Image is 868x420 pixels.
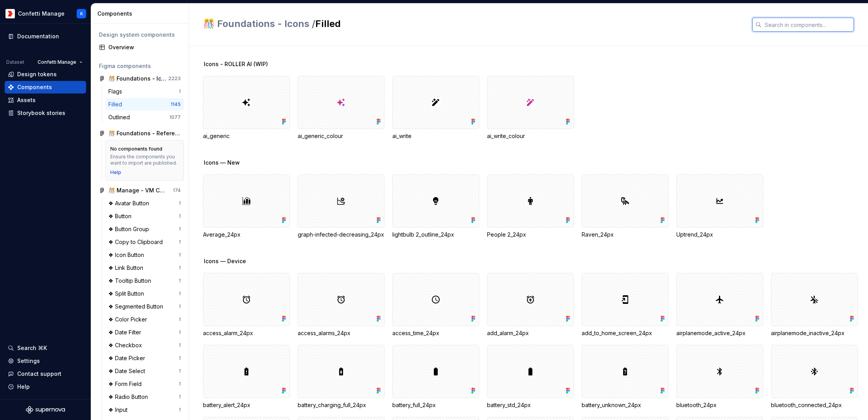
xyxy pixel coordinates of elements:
[392,174,479,239] div: lightbulb 2_outline_24px
[487,329,574,337] div: add_alarm_24px
[108,341,145,349] div: ❖ Checkbox
[6,59,24,65] div: Dataset
[179,381,181,387] div: 1
[96,41,184,54] a: Overview
[108,238,166,246] div: ❖ Copy to Clipboard
[108,393,151,401] div: ❖ Radio Button
[97,10,185,18] div: Components
[203,174,290,239] div: Average_24px
[203,132,290,140] div: ai_generic
[762,18,854,32] input: Search in components...
[582,329,669,337] div: add_to_home_screen_24px
[298,345,385,409] div: battery_charging_full_24px
[179,407,181,413] div: 1
[487,273,574,337] div: add_alarm_24px
[582,401,669,409] div: battery_unknown_24px
[96,184,184,197] a: 🎊 Manage - VM Components174
[676,329,763,337] div: airplanemode_active_24px
[2,5,89,22] button: Confetti ManageK
[676,231,763,239] div: Uptrend_24px
[487,345,574,409] div: battery_std_24px
[17,357,40,365] div: Settings
[17,96,36,104] div: Assets
[108,367,148,375] div: ❖ Date Select
[108,225,152,233] div: ❖ Button Group
[298,401,385,409] div: battery_charging_full_24px
[17,83,52,91] div: Components
[105,391,184,403] a: ❖ Radio Button1
[105,313,184,326] a: ❖ Color Picker1
[105,352,184,364] a: ❖ Date Picker1
[108,101,125,108] div: Filled
[105,300,184,313] a: ❖ Segmented Button1
[179,88,181,95] div: 1
[392,345,479,409] div: battery_full_24px
[204,257,246,265] span: Icons — Device
[5,68,86,81] a: Design tokens
[298,273,385,337] div: access_alarms_24px
[108,303,166,311] div: ❖ Segmented Button
[105,326,184,339] a: ❖ Date Filter1
[179,291,181,297] div: 1
[168,75,181,82] div: 2223
[108,113,133,121] div: Outlined
[5,355,86,367] a: Settings
[18,10,65,18] div: Confetti Manage
[676,401,763,409] div: bluetooth_24px
[179,226,181,232] div: 1
[392,76,479,140] div: ai_write
[5,381,86,393] button: Help
[203,345,290,409] div: battery_alert_24px
[108,316,150,323] div: ❖ Color Picker
[771,329,858,337] div: airplanemode_inactive_24px
[179,368,181,374] div: 1
[110,154,179,166] div: Ensure the components you want to import are published.
[108,251,147,259] div: ❖ Icon Button
[99,31,181,39] div: Design system components
[108,212,135,220] div: ❖ Button
[108,328,144,336] div: ❖ Date Filter
[179,239,181,245] div: 1
[203,231,290,239] div: Average_24px
[26,406,65,414] svg: Supernova Logo
[179,213,181,219] div: 1
[105,287,184,300] a: ❖ Split Button1
[582,174,669,239] div: Raven_24px
[203,401,290,409] div: battery_alert_24px
[169,114,181,120] div: 1077
[203,18,315,29] span: 🎊 Foundations - Icons /
[108,277,154,285] div: ❖ Tooltip Button
[17,109,65,117] div: Storybook stories
[298,231,385,239] div: graph-infected-decreasing_24px
[110,169,121,176] a: Help
[179,303,181,310] div: 1
[38,59,76,65] span: Confetti Manage
[105,210,184,223] a: ❖ Button1
[771,401,858,409] div: bluetooth_connected_24px
[173,187,181,194] div: 174
[105,365,184,377] a: ❖ Date Select1
[5,30,86,43] a: Documentation
[105,249,184,261] a: ❖ Icon Button1
[392,329,479,337] div: access_time_24px
[392,401,479,409] div: battery_full_24px
[203,76,290,140] div: ai_generic
[487,401,574,409] div: battery_std_24px
[179,355,181,361] div: 1
[203,273,290,337] div: access_alarm_24px
[105,339,184,352] a: ❖ Checkbox1
[5,342,86,354] button: Search ⌘K
[105,111,184,124] a: Outlined1077
[392,231,479,239] div: lightbulb 2_outline_24px
[676,174,763,239] div: Uptrend_24px
[298,76,385,140] div: ai_generic_colour
[179,316,181,323] div: 1
[676,273,763,337] div: airplanemode_active_24px
[34,57,86,68] button: Confetti Manage
[108,380,145,388] div: ❖ Form Field
[105,236,184,248] a: ❖ Copy to Clipboard1
[5,81,86,93] a: Components
[105,404,184,416] a: ❖ Input1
